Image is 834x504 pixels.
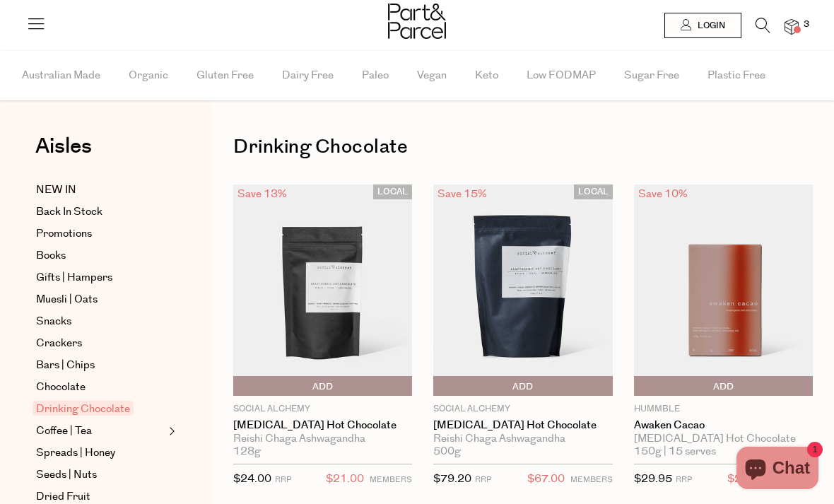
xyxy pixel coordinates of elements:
a: Seeds | Nuts [36,467,165,484]
img: Adaptogenic Hot Chocolate [433,184,612,396]
span: Coffee | Tea [36,423,92,440]
div: Save 13% [233,184,291,204]
small: RRP [676,474,692,485]
span: 3 [800,18,813,31]
small: RRP [275,474,291,485]
span: LOCAL [373,184,412,199]
a: Back In Stock [36,204,165,221]
span: Spreads | Honey [36,445,115,462]
a: 3 [785,19,799,34]
span: Dairy Free [282,51,334,100]
span: Low FODMAP [527,51,596,100]
span: Sugar Free [624,51,679,100]
div: Save 15% [433,184,491,204]
a: Gifts | Hampers [36,269,165,286]
span: Drinking Chocolate [33,401,134,416]
a: Awaken Cacao [634,419,813,432]
small: MEMBERS [370,474,412,485]
div: Reishi Chaga Ashwagandha [233,433,412,445]
img: Awaken Cacao [634,184,813,396]
span: Organic [129,51,168,100]
small: MEMBERS [570,474,613,485]
a: Aisles [35,136,92,171]
span: Snacks [36,313,71,330]
span: Crackers [36,335,82,352]
button: Add To Parcel [233,376,412,396]
span: Login [694,20,725,32]
a: Crackers [36,335,165,352]
small: RRP [475,474,491,485]
span: Gifts | Hampers [36,269,112,286]
span: Muesli | Oats [36,291,98,308]
a: Drinking Chocolate [36,401,165,418]
span: Books [36,247,66,264]
h1: Drinking Chocolate [233,131,813,163]
button: Add To Parcel [634,376,813,396]
a: Login [664,13,741,38]
span: $24.00 [233,471,271,486]
a: Muesli | Oats [36,291,165,308]
div: Reishi Chaga Ashwagandha [433,433,612,445]
span: Aisles [35,131,92,162]
span: Chocolate [36,379,86,396]
span: Vegan [417,51,447,100]
span: $29.95 [634,471,672,486]
button: Expand/Collapse Coffee | Tea [165,423,175,440]
span: Plastic Free [707,51,765,100]
span: Back In Stock [36,204,102,221]
inbox-online-store-chat: Shopify online store chat [732,447,823,493]
a: [MEDICAL_DATA] Hot Chocolate [433,419,612,432]
span: LOCAL [574,184,613,199]
span: NEW IN [36,182,76,199]
span: Gluten Free [196,51,254,100]
a: Chocolate [36,379,165,396]
img: Part&Parcel [388,4,446,39]
a: Books [36,247,165,264]
button: Add To Parcel [433,376,612,396]
a: Snacks [36,313,165,330]
a: Bars | Chips [36,357,165,374]
div: Save 10% [634,184,692,204]
span: $21.00 [326,470,364,488]
a: NEW IN [36,182,165,199]
span: Seeds | Nuts [36,467,97,484]
span: Keto [475,51,498,100]
img: Adaptogenic Hot Chocolate [233,184,412,396]
p: Social Alchemy [233,403,412,416]
span: 128g [233,445,261,458]
span: Promotions [36,225,92,242]
a: Promotions [36,225,165,242]
span: 500g [433,445,461,458]
span: Australian Made [22,51,100,100]
p: Social Alchemy [433,403,612,416]
span: 150g | 15 serves [634,445,716,458]
span: Bars | Chips [36,357,95,374]
a: [MEDICAL_DATA] Hot Chocolate [233,419,412,432]
a: Spreads | Honey [36,445,165,462]
span: $27.00 [727,470,765,488]
span: $67.00 [527,470,565,488]
span: $79.20 [433,471,471,486]
p: Hummble [634,403,813,416]
a: Coffee | Tea [36,423,165,440]
span: Paleo [362,51,389,100]
div: [MEDICAL_DATA] Hot Chocolate [634,433,813,445]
